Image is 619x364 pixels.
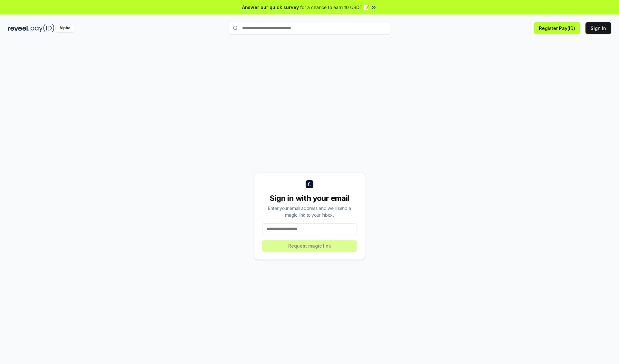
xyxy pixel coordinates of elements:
button: Register Pay(ID) [534,22,580,34]
img: logo_small [306,180,313,188]
div: Sign in with your email [262,193,357,203]
button: Sign In [585,22,611,34]
img: pay_id [31,24,54,32]
img: reveel_dark [8,24,29,32]
div: Enter your email address and we’ll send a magic link to your inbox. [262,205,357,218]
div: Alpha [56,24,74,32]
span: Answer our quick survey [242,4,299,11]
span: for a chance to earn 10 USDT 📝 [300,4,369,11]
